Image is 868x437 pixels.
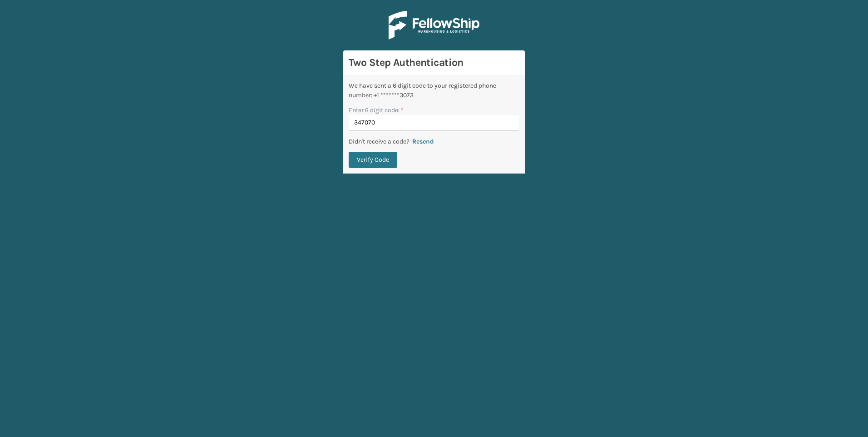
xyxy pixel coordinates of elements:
[349,105,404,115] label: Enter 6 digit code:
[349,56,519,70] h3: Two Step Authentication
[389,11,479,40] img: Logo
[409,138,437,146] button: Resend
[349,152,397,168] button: Verify Code
[349,137,409,146] p: Didn't receive a code?
[349,81,519,100] div: We have sent a 6 digit code to your registered phone number: +1 *******3073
